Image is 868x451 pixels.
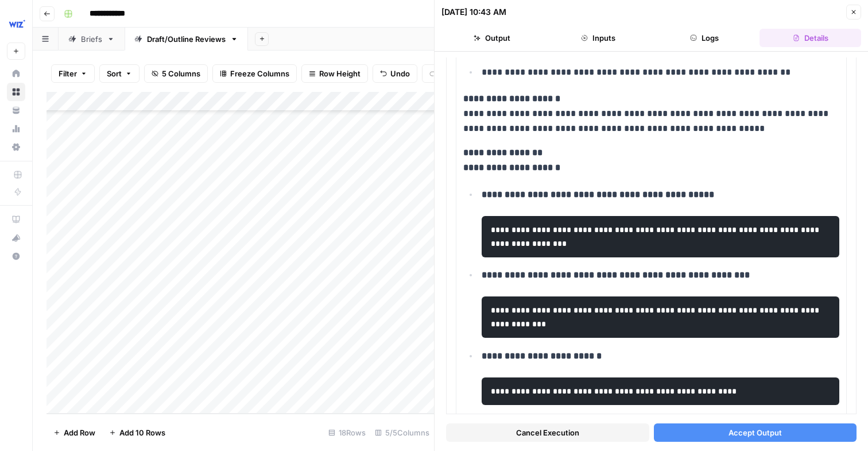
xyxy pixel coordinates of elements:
[516,427,579,438] span: Cancel Execution
[654,29,755,47] button: Logs
[7,210,25,229] a: AirOps Academy
[162,68,200,79] span: 5 Columns
[119,427,165,438] span: Add 10 Rows
[59,28,125,51] a: Briefs
[147,33,226,45] div: Draft/Outline Reviews
[7,120,25,138] a: Usage
[7,229,25,247] button: What's new?
[446,423,649,442] button: Cancel Execution
[107,68,122,79] span: Sort
[7,13,28,34] img: Wiz Logo
[373,64,417,83] button: Undo
[102,423,172,442] button: Add 10 Rows
[99,64,139,83] button: Sort
[81,33,102,45] div: Briefs
[7,101,25,120] a: Your Data
[390,68,410,79] span: Undo
[441,6,506,18] div: [DATE] 10:43 AM
[759,29,861,47] button: Details
[728,427,782,438] span: Accept Output
[7,83,25,101] a: Browse
[59,68,77,79] span: Filter
[441,29,543,47] button: Output
[7,9,25,38] button: Workspace: Wiz
[144,64,208,83] button: 5 Columns
[212,64,297,83] button: Freeze Columns
[7,229,25,246] div: What's new?
[548,29,649,47] button: Inputs
[51,64,95,83] button: Filter
[46,423,102,442] button: Add Row
[230,68,289,79] span: Freeze Columns
[64,427,95,438] span: Add Row
[125,28,248,51] a: Draft/Outline Reviews
[324,423,370,442] div: 18 Rows
[654,423,857,442] button: Accept Output
[319,68,361,79] span: Row Height
[7,64,25,83] a: Home
[7,247,25,265] button: Help + Support
[7,138,25,156] a: Settings
[370,423,434,442] div: 5/5 Columns
[301,64,368,83] button: Row Height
